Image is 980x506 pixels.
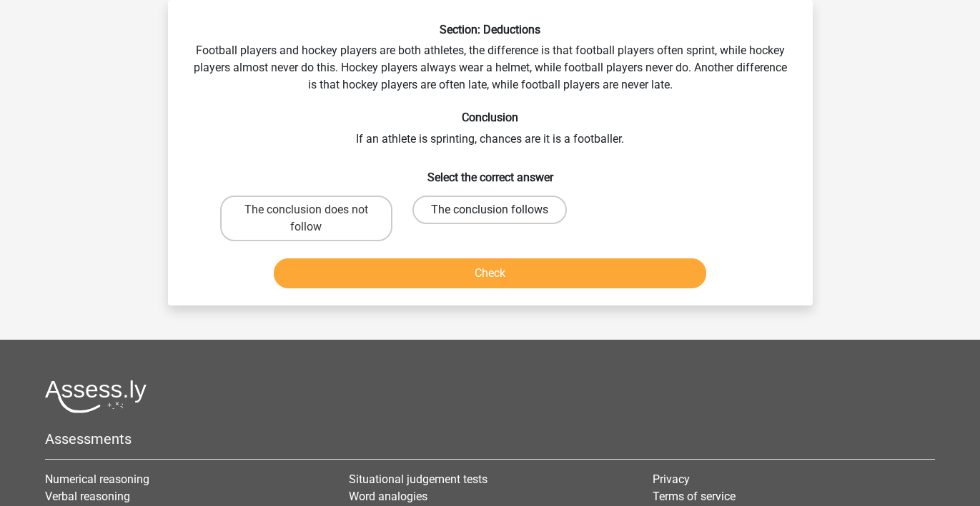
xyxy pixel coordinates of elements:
[191,111,790,124] h6: Conclusion
[412,196,567,224] label: The conclusion follows
[191,159,790,184] h6: Select the correct answer
[220,196,392,241] label: The conclusion does not follow
[45,380,147,413] img: Assessly logo
[45,430,935,447] h5: Assessments
[349,472,487,486] a: Situational judgement tests
[274,258,706,288] button: Check
[653,472,690,486] a: Privacy
[45,472,149,486] a: Numerical reasoning
[191,23,790,36] h6: Section: Deductions
[45,490,130,503] a: Verbal reasoning
[349,490,427,503] a: Word analogies
[174,23,807,294] div: Football players and hockey players are both athletes, the difference is that football players of...
[653,490,736,503] a: Terms of service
